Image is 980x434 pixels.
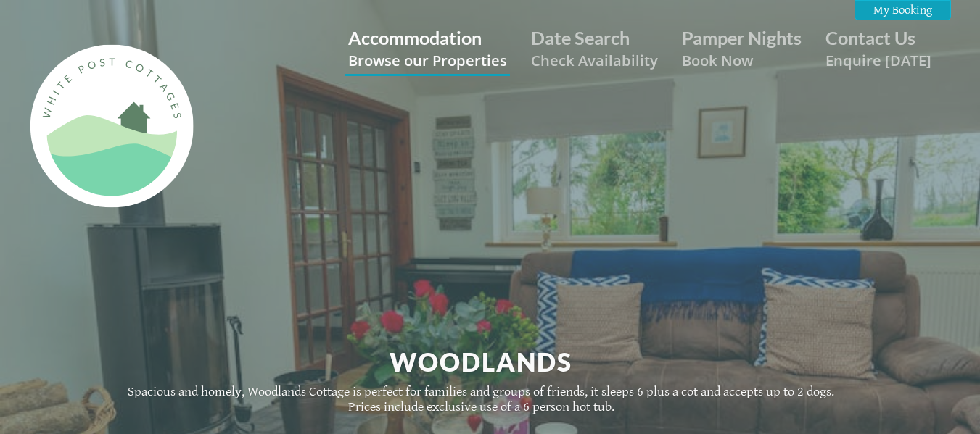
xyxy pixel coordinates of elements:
small: Book Now [682,50,802,70]
small: Check Availability [531,50,658,70]
a: Contact UsEnquire [DATE] [825,27,931,70]
img: White Post Cottages [20,36,202,217]
a: Date SearchCheck Availability [531,27,658,70]
a: AccommodationBrowse our Properties [348,27,507,70]
p: Spacious and homely, Woodlands Cottage is perfect for families and groups of friends, it sleeps 6... [112,384,850,414]
small: Browse our Properties [348,50,507,70]
h2: Woodlands [112,346,850,377]
a: Pamper NightsBook Now [682,27,802,70]
small: Enquire [DATE] [825,50,931,70]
